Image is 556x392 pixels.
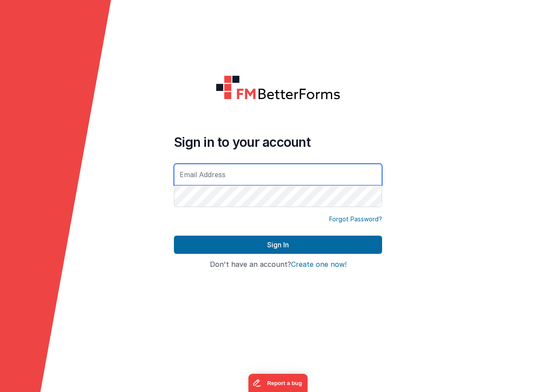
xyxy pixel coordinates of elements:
iframe: Marker.io feedback button [249,374,308,392]
button: Sign In [174,236,382,254]
input: Email Address [174,164,382,185]
a: Forgot Password? [329,215,382,224]
h4: Sign in to your account [174,134,382,150]
h4: Don't have an account? [174,261,382,269]
button: Create one now! [291,261,347,269]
